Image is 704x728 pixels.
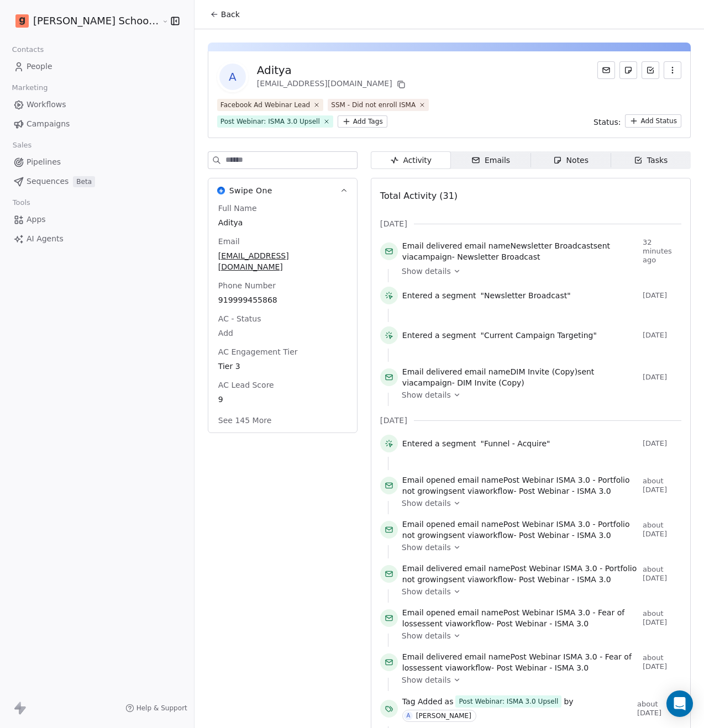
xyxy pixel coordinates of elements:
span: Email delivered [402,652,462,661]
span: "Current Campaign Targeting" [481,330,597,341]
span: Show details [402,542,451,553]
span: [DATE] [643,373,681,382]
span: Post Webinar - ISMA 3.0 [519,487,611,495]
span: email name sent via campaign - [402,366,638,388]
span: Email delivered [402,241,462,250]
span: 9 [218,394,347,405]
span: as [445,696,454,707]
a: Show details [402,630,674,641]
span: Sales [8,137,36,154]
span: People [27,61,52,72]
span: Show details [402,498,451,509]
span: email name sent via workflow - [402,474,638,497]
a: Workflows [9,96,185,114]
span: Total Activity (31) [380,191,458,201]
span: [DATE] [380,415,407,426]
span: email name sent via workflow - [402,519,638,541]
span: Aditya [218,217,347,228]
a: Show details [402,542,674,553]
span: Entered a segment [402,438,476,449]
span: Apps [27,214,46,225]
span: Email opened [402,520,455,529]
div: Open Intercom Messenger [666,690,693,717]
span: Post Webinar - ISMA 3.0 [497,663,589,672]
span: Sequences [27,176,69,187]
span: "Newsletter Broadcast" [481,290,571,301]
span: [DATE] [380,218,407,229]
div: Aditya [257,62,408,78]
div: Facebook Ad Webinar Lead [220,100,310,110]
a: People [9,57,185,76]
span: AC - Status [216,313,264,324]
span: [EMAIL_ADDRESS][DOMAIN_NAME] [218,250,347,272]
span: Contacts [7,41,49,58]
button: Swipe OneSwipe One [208,178,357,203]
img: Goela%20School%20Logos%20(4).png [15,14,29,28]
span: 32 minutes ago [643,238,681,265]
span: Back [221,9,240,20]
span: Post Webinar ISMA 3.0 - Fear of losses [402,608,624,628]
span: DIM Invite (Copy) [510,367,577,376]
span: Show details [402,586,451,597]
span: AC Engagement Tier [216,346,300,357]
span: Tools [8,194,35,211]
span: Post Webinar - ISMA 3.0 [497,619,589,628]
a: Show details [402,389,674,400]
span: Campaigns [27,118,70,130]
span: about [DATE] [637,700,681,718]
button: See 145 More [212,410,278,430]
a: AI Agents [9,230,185,248]
span: Newsletter Broadcast [457,252,540,261]
span: [PERSON_NAME] School of Finance LLP [33,14,159,28]
span: Phone Number [216,280,278,291]
span: Beta [73,176,95,187]
span: AC Lead Score [216,379,276,391]
div: [EMAIL_ADDRESS][DOMAIN_NAME] [257,78,408,91]
span: Full Name [216,203,259,214]
span: Newsletter Broadcast [510,241,593,250]
span: Entered a segment [402,330,476,341]
span: Add [218,328,347,339]
span: email name sent via workflow - [402,607,638,629]
span: Pipelines [27,156,61,168]
div: Notes [553,155,589,166]
span: AI Agents [27,233,64,245]
span: about [DATE] [643,653,681,671]
span: email name sent via campaign - [402,240,638,262]
span: Marketing [7,80,52,96]
a: Show details [402,498,674,509]
span: Status: [593,117,621,128]
button: Back [203,4,246,24]
div: Post Webinar: ISMA 3.0 Upsell [220,117,320,126]
span: Post Webinar ISMA 3.0 - Portfolio not growing [402,476,630,495]
span: Post Webinar - ISMA 3.0 [519,531,611,540]
span: about [DATE] [643,521,681,539]
a: Help & Support [125,704,187,713]
span: about [DATE] [643,565,681,583]
div: Post Webinar: ISMA 3.0 Upsell [459,697,558,706]
div: SSM - Did not enroll ISMA [331,100,416,110]
span: [DATE] [643,291,681,300]
span: [DATE] [643,439,681,448]
span: Tier 3 [218,361,347,372]
span: Email [216,236,242,247]
a: Show details [402,674,674,685]
a: Apps [9,210,185,229]
span: [DATE] [643,331,681,340]
span: Post Webinar ISMA 3.0 - Fear of losses [402,652,632,672]
span: 919999455868 [218,294,347,305]
span: about [DATE] [643,477,681,494]
span: Email opened [402,476,455,484]
span: Show details [402,674,451,685]
span: email name sent via workflow - [402,563,638,585]
span: Email delivered [402,564,462,573]
span: Email opened [402,608,455,617]
button: Add Status [625,114,681,128]
span: Email delivered [402,367,462,376]
button: Add Tags [338,115,387,128]
a: Show details [402,586,674,597]
span: "Funnel - Acquire" [481,438,550,449]
a: Show details [402,266,674,277]
a: Campaigns [9,115,185,133]
a: SequencesBeta [9,172,185,191]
